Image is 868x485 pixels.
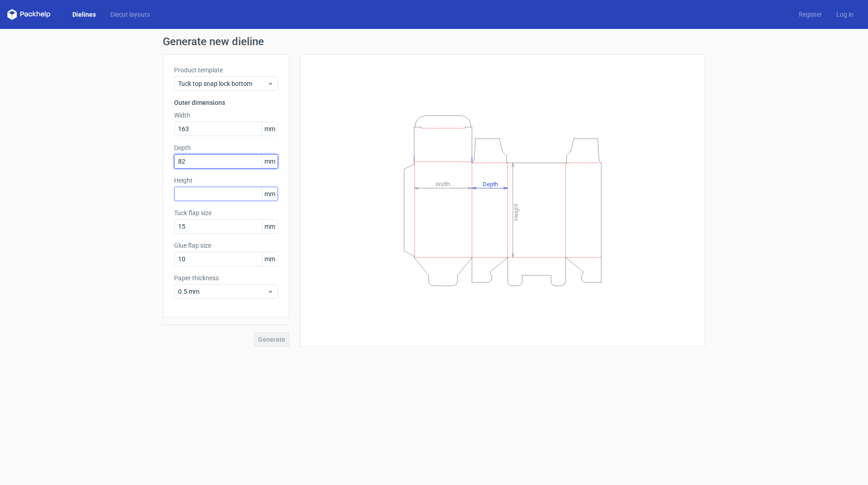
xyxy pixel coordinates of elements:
[163,36,705,47] h1: Generate new dieline
[174,208,278,217] label: Tuck flap size
[103,10,157,19] a: Diecut layouts
[262,155,278,168] span: mm
[174,143,278,152] label: Depth
[483,180,498,187] tspan: Depth
[174,111,278,120] label: Width
[262,187,278,201] span: mm
[178,79,267,88] span: Tuck top snap lock bottom
[435,180,450,187] tspan: Width
[174,66,278,75] label: Product template
[174,176,278,185] label: Height
[829,10,861,19] a: Log in
[65,10,103,19] a: Dielines
[792,10,829,19] a: Register
[262,252,278,266] span: mm
[174,98,278,107] h3: Outer dimensions
[262,220,278,233] span: mm
[178,287,267,296] span: 0.5 mm
[262,122,278,136] span: mm
[513,203,519,220] tspan: Height
[174,241,278,250] label: Glue flap size
[174,273,278,283] label: Paper thickness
